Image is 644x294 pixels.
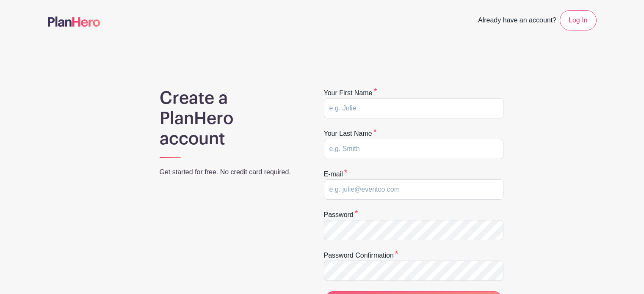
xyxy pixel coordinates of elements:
label: Password confirmation [324,250,398,261]
img: logo-507f7623f17ff9eddc593b1ce0a138ce2505c220e1c5a4e2b4648c50719b7d32.svg [48,16,100,27]
span: Already have an account? [478,12,556,30]
label: Your first name [324,88,377,98]
h1: Create a PlanHero account [160,88,302,149]
input: e.g. Julie [324,98,503,118]
label: Password [324,210,358,220]
input: e.g. Smith [324,139,503,159]
label: Your last name [324,129,377,139]
input: e.g. julie@eventco.com [324,179,503,200]
a: Log In [560,10,596,30]
p: Get started for free. No credit card required. [160,167,302,177]
label: E-mail [324,169,348,179]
